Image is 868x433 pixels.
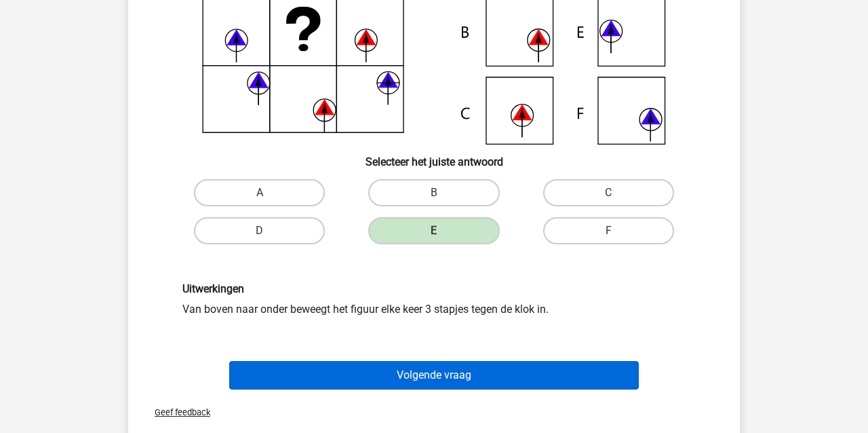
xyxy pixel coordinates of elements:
[543,217,674,244] label: F
[368,179,499,206] label: B
[150,145,718,168] h6: Selecteer het juiste antwoord
[182,282,686,295] h6: Uitwerkingen
[543,179,674,206] label: C
[194,217,325,244] label: D
[368,217,499,244] label: E
[229,361,639,390] button: Volgende vraag
[144,407,210,417] span: Geef feedback
[172,282,696,317] div: Van boven naar onder beweegt het figuur elke keer 3 stapjes tegen de klok in.
[194,179,325,206] label: A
